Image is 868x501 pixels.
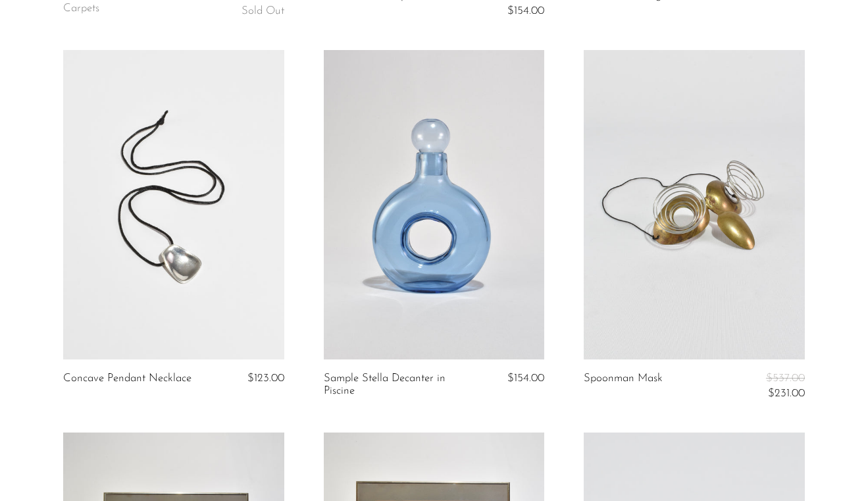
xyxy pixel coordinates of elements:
a: Spoonman Mask [584,373,663,400]
span: $154.00 [507,5,544,16]
span: $231.00 [768,388,805,399]
span: $154.00 [507,373,544,384]
a: Sample Stella Decanter in Piscine [324,373,471,397]
span: Sold Out [242,5,284,16]
span: $537.00 [766,373,805,384]
span: $123.00 [247,373,284,384]
a: Concave Pendant Necklace [63,373,191,384]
